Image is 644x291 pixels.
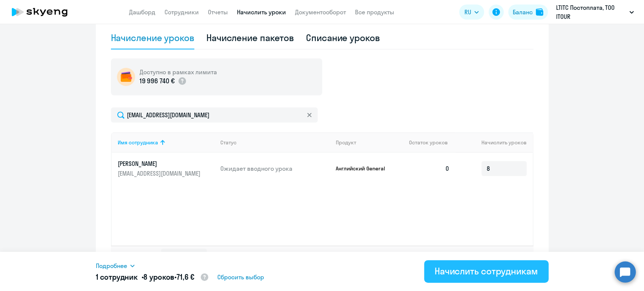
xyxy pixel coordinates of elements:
[140,68,217,76] h5: Доступно в рамках лимита
[237,8,286,16] a: Начислить уроки
[111,107,318,123] input: Поиск по имени, email, продукту или статусу
[164,8,199,16] a: Сотрудники
[435,265,538,277] div: Начислить сотрудникам
[508,5,548,20] button: Балансbalance
[336,165,392,172] p: Английский General
[336,139,356,146] div: Продукт
[206,32,294,44] div: Начисление пакетов
[295,8,346,16] a: Документооборот
[424,260,549,283] button: Начислить сотрудникам
[220,164,330,173] p: Ожидает вводного урока
[403,153,456,184] td: 0
[217,273,264,282] span: Сбросить выбор
[96,272,209,283] h5: 1 сотрудник • •
[117,68,135,86] img: wallet-circle.png
[409,139,456,146] div: Остаток уроков
[409,139,448,146] span: Остаток уроков
[118,159,202,168] p: [PERSON_NAME]
[306,32,380,44] div: Списание уроков
[220,139,330,146] div: Статус
[129,8,155,16] a: Дашборд
[177,272,194,282] span: 71,6 €
[96,261,127,270] span: Подробнее
[513,8,533,17] div: Баланс
[336,139,403,146] div: Продукт
[111,32,194,44] div: Начисление уроков
[220,139,237,146] div: Статус
[355,8,394,16] a: Все продукты
[140,76,175,86] p: 19 996 740 €
[118,159,215,178] a: [PERSON_NAME][EMAIL_ADDRESS][DOMAIN_NAME]
[208,8,228,16] a: Отчеты
[552,3,638,21] button: LTITC Постоплата, ТОО ITOUR
[118,139,215,146] div: Имя сотрудника
[455,132,532,153] th: Начислить уроков
[143,272,174,282] span: 8 уроков
[118,169,202,178] p: [EMAIL_ADDRESS][DOMAIN_NAME]
[556,3,626,21] p: LTITC Постоплата, ТОО ITOUR
[464,8,471,17] span: RU
[536,8,543,16] img: balance
[459,5,484,20] button: RU
[118,139,158,146] div: Имя сотрудника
